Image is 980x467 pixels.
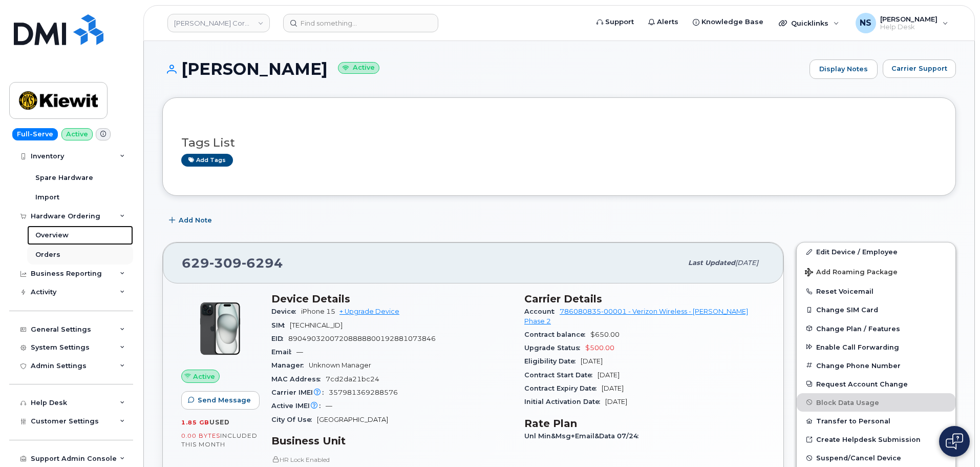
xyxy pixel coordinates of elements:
span: Account [524,308,560,315]
span: Upgrade Status [524,344,585,352]
span: Unknown Manager [309,361,371,369]
span: Suspend/Cancel Device [816,454,901,462]
p: HR Lock Enabled [271,455,512,464]
small: Active [338,62,379,74]
span: SIM [271,321,290,329]
span: Device [271,308,301,315]
span: 309 [209,255,242,271]
span: — [326,402,332,410]
img: Open chat [946,433,963,450]
span: Send Message [198,395,251,405]
span: 7cd2da21bc24 [326,375,379,383]
span: used [209,418,230,426]
span: 1.85 GB [181,419,209,426]
span: Contract Expiry Date [524,384,602,392]
h1: [PERSON_NAME] [162,60,804,78]
h3: Rate Plan [524,417,765,430]
span: Manager [271,361,309,369]
button: Change SIM Card [797,300,955,319]
span: — [296,348,303,356]
a: 786080835-00001 - Verizon Wireless - [PERSON_NAME] Phase 2 [524,308,748,324]
span: Eligibility Date [524,357,581,365]
h3: Device Details [271,293,512,305]
button: Change Phone Number [797,356,955,375]
a: Edit Device / Employee [797,242,955,261]
span: City Of Use [271,416,317,423]
span: Initial Activation Date [524,398,605,405]
span: $500.00 [585,344,614,352]
span: Carrier Support [891,64,947,73]
span: Contract balance [524,331,590,338]
span: 357981369288576 [329,389,398,396]
span: 89049032007208888800192881073846 [288,335,436,342]
span: Add Roaming Package [805,268,898,278]
span: [GEOGRAPHIC_DATA] [317,416,388,423]
span: [DATE] [581,357,603,365]
span: iPhone 15 [301,308,335,315]
button: Add Roaming Package [797,261,955,282]
h3: Carrier Details [524,293,765,305]
span: Change Plan / Features [816,324,900,332]
span: Last updated [688,259,735,267]
button: Transfer to Personal [797,412,955,430]
a: Create Helpdesk Submission [797,430,955,449]
button: Enable Call Forwarding [797,338,955,356]
a: Add tags [181,154,233,167]
span: Active IMEI [271,402,326,410]
button: Add Note [162,211,221,230]
span: [DATE] [605,398,627,405]
span: 629 [182,255,283,271]
span: Unl Min&Msg+Email&Data 07/24 [524,432,644,440]
span: [DATE] [735,259,758,267]
span: Carrier IMEI [271,389,329,396]
span: [DATE] [598,371,620,379]
span: $650.00 [590,331,620,338]
span: 6294 [242,255,283,271]
img: iPhone_15_Black.png [189,298,251,359]
button: Carrier Support [883,59,956,78]
a: + Upgrade Device [339,308,399,315]
button: Suspend/Cancel Device [797,449,955,467]
span: Enable Call Forwarding [816,343,899,351]
span: EID [271,335,288,342]
button: Block Data Usage [797,393,955,412]
span: MAC Address [271,375,326,383]
span: [TECHNICAL_ID] [290,321,343,329]
h3: Tags List [181,136,937,149]
span: [DATE] [602,384,624,392]
button: Send Message [181,391,260,410]
span: Email [271,348,296,356]
button: Change Plan / Features [797,319,955,338]
a: Display Notes [809,59,878,79]
span: Contract Start Date [524,371,598,379]
span: Add Note [179,215,212,225]
span: Active [193,372,215,381]
span: 0.00 Bytes [181,432,220,439]
button: Reset Voicemail [797,282,955,300]
button: Request Account Change [797,375,955,393]
h3: Business Unit [271,435,512,447]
